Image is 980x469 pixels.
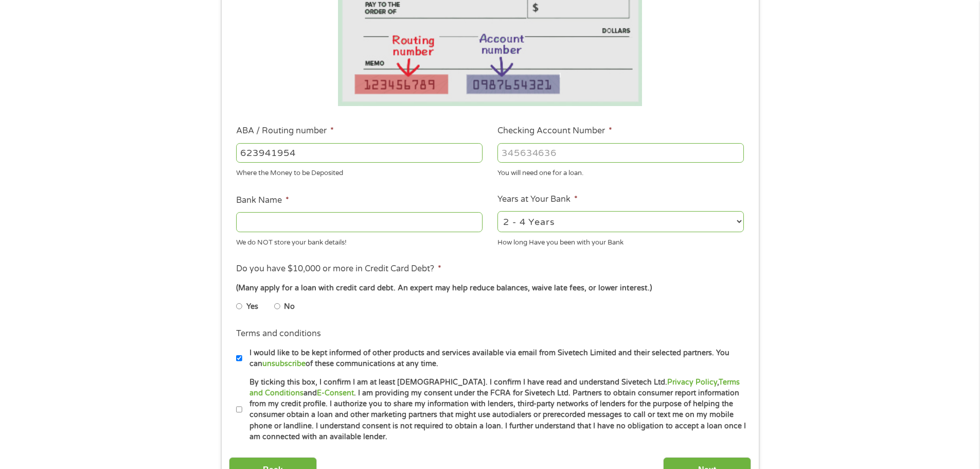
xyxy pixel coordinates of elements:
label: Checking Account Number [497,126,612,136]
input: 345634636 [497,143,744,163]
div: We do NOT store your bank details! [236,234,483,248]
div: How long Have you been with your Bank [497,234,744,248]
a: Privacy Policy [667,378,717,387]
div: You will need one for a loan. [497,165,744,179]
label: No [284,301,295,312]
label: ABA / Routing number [236,126,334,136]
a: unsubscribe [262,359,306,368]
label: Years at Your Bank [497,194,578,205]
label: Yes [246,301,258,312]
a: Terms and Conditions [250,378,740,397]
label: Terms and conditions [236,328,321,339]
label: Bank Name [236,195,289,206]
label: I would like to be kept informed of other products and services available via email from Sivetech... [242,348,747,370]
input: 263177916 [236,143,483,163]
a: E-Consent [317,389,354,397]
label: By ticking this box, I confirm I am at least [DEMOGRAPHIC_DATA]. I confirm I have read and unders... [242,377,747,443]
div: Where the Money to be Deposited [236,165,483,179]
label: Do you have $10,000 or more in Credit Card Debt? [236,264,441,274]
div: (Many apply for a loan with credit card debt. An expert may help reduce balances, waive late fees... [236,283,743,294]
